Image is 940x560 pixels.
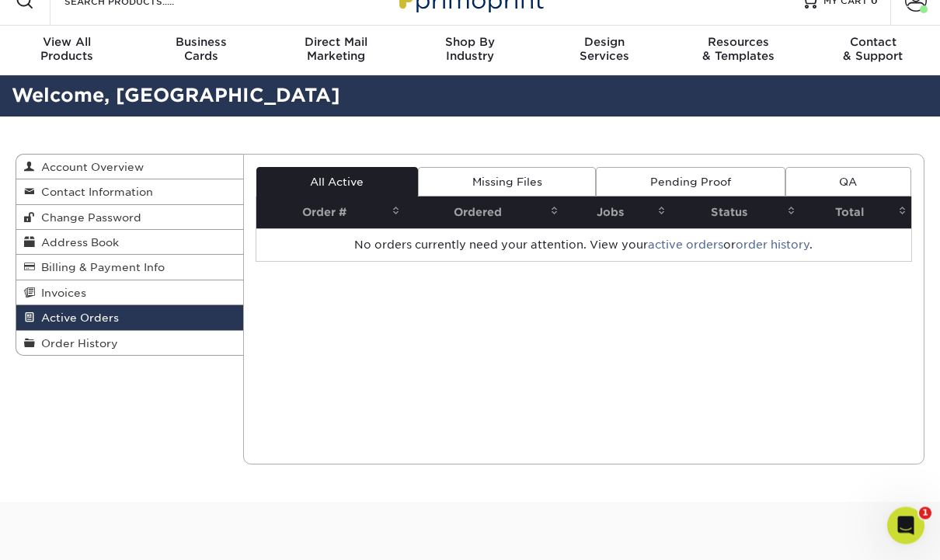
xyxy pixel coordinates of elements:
[134,26,269,76] a: BusinessCards
[269,36,403,64] div: Marketing
[35,162,144,174] span: Account Overview
[35,262,165,274] span: Billing & Payment Info
[537,36,671,50] span: Design
[919,507,931,520] span: 1
[16,306,243,331] a: Active Orders
[134,36,269,50] span: Business
[596,168,785,197] a: Pending Proof
[887,507,924,544] iframe: Intercom live chat
[563,197,670,229] th: Jobs
[670,197,800,229] th: Status
[537,36,671,64] div: Services
[35,338,118,350] span: Order History
[16,155,243,180] a: Account Overview
[4,513,132,555] iframe: Google Customer Reviews
[256,197,405,229] th: Order #
[16,206,243,231] a: Change Password
[418,168,596,197] a: Missing Files
[256,168,418,197] a: All Active
[403,26,538,76] a: Shop ByIndustry
[671,36,806,50] span: Resources
[35,312,119,325] span: Active Orders
[785,168,911,197] a: QA
[269,36,403,50] span: Direct Mail
[35,237,119,249] span: Address Book
[806,36,940,50] span: Contact
[35,287,86,300] span: Invoices
[648,239,723,252] a: active orders
[35,212,141,224] span: Change Password
[800,197,911,229] th: Total
[269,26,403,76] a: Direct MailMarketing
[806,26,940,76] a: Contact& Support
[16,231,243,256] a: Address Book
[405,197,563,229] th: Ordered
[256,229,912,262] td: No orders currently need your attention. View your or .
[35,186,153,199] span: Contact Information
[403,36,538,64] div: Industry
[16,256,243,280] a: Billing & Payment Info
[16,281,243,306] a: Invoices
[736,239,809,252] a: order history
[671,26,806,76] a: Resources& Templates
[806,36,940,64] div: & Support
[537,26,671,76] a: DesignServices
[16,180,243,205] a: Contact Information
[134,36,269,64] div: Cards
[671,36,806,64] div: & Templates
[16,332,243,356] a: Order History
[403,36,538,50] span: Shop By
